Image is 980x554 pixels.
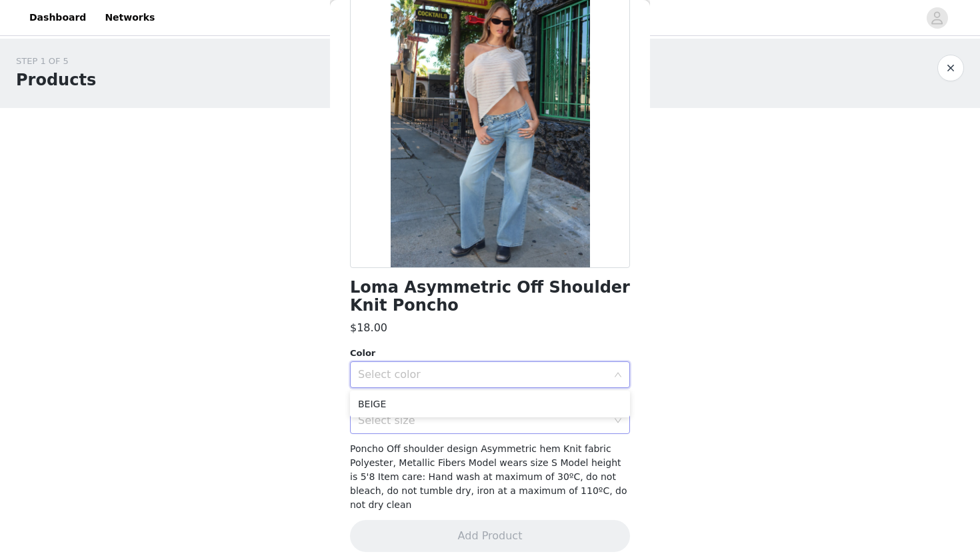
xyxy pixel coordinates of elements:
[21,3,94,33] a: Dashboard
[350,393,630,415] li: BEIGE
[350,520,630,552] button: Add Product
[350,443,627,510] span: Poncho Off shoulder design Asymmetric hem Knit fabric Polyester, Metallic Fibers Model wears size...
[350,347,630,360] div: Color
[350,320,387,336] h3: $18.00
[350,279,630,315] h1: Loma Asymmetric Off Shoulder Knit Poncho
[931,7,943,29] div: avatar
[614,371,622,380] i: icon: down
[16,55,96,68] div: STEP 1 OF 5
[97,3,163,33] a: Networks
[16,68,96,92] h1: Products
[358,414,607,427] div: Select size
[614,417,622,426] i: icon: down
[358,368,607,381] div: Select color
